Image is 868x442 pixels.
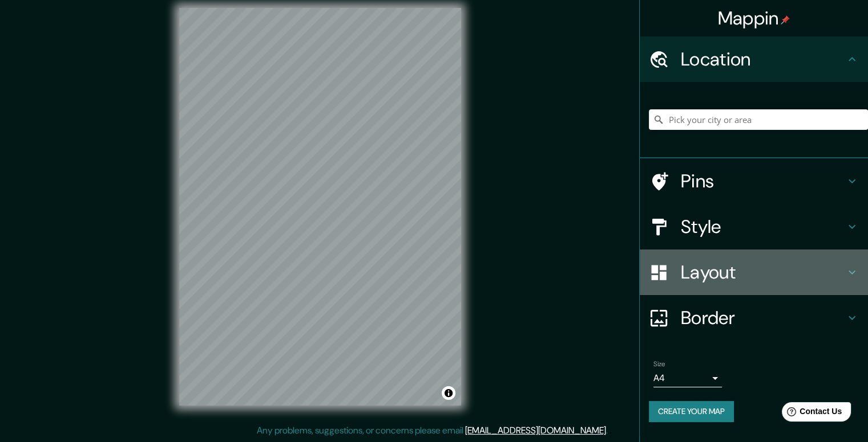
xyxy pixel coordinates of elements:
[649,109,868,130] input: Pick your city or area
[640,36,868,82] div: Location
[681,261,845,284] h4: Layout
[179,8,461,406] canvas: Map
[442,386,455,400] button: Toggle attribution
[718,7,790,30] h4: Mappin
[640,249,868,295] div: Layout
[640,204,868,249] div: Style
[781,15,790,24] img: pin-icon.png
[640,295,868,341] div: Border
[608,424,609,437] div: .
[653,369,722,387] div: A4
[609,424,612,437] div: .
[649,401,734,422] button: Create your map
[681,306,845,329] h4: Border
[653,359,665,369] label: Size
[257,424,608,437] p: Any problems, suggestions, or concerns please email .
[640,158,868,204] div: Pins
[465,424,606,436] a: [EMAIL_ADDRESS][DOMAIN_NAME]
[766,398,855,429] iframe: Help widget launcher
[681,170,845,193] h4: Pins
[681,215,845,238] h4: Style
[681,48,845,71] h4: Location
